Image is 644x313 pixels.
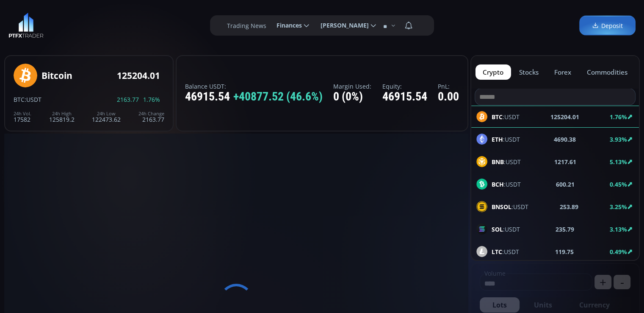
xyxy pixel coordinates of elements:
[547,64,579,80] button: forex
[555,247,574,256] b: 119.75
[492,135,520,144] span: :USDT
[233,90,323,103] span: +40877.52 (46.6%)
[315,17,369,34] span: [PERSON_NAME]
[610,225,627,233] b: 3.13%
[610,248,627,256] b: 0.49%
[492,247,519,256] span: :USDT
[143,96,160,103] span: 1.76%
[49,111,75,123] div: 125819.2
[610,135,627,143] b: 3.93%
[610,203,627,211] b: 3.25%
[271,17,302,34] span: Finances
[92,111,121,123] div: 122473.62
[492,180,521,189] span: :USDT
[512,64,546,80] button: stocks
[92,111,121,116] div: 24h Low
[333,83,371,89] label: Margin Used:
[492,248,502,256] b: LTC
[138,111,164,123] div: 2163.77
[554,135,576,144] b: 4690.38
[492,180,504,188] b: BCH
[49,111,75,116] div: 24h High
[438,90,459,103] div: 0.00
[610,158,627,166] b: 5.13%
[117,96,139,103] span: 2163.77
[438,83,459,89] label: PnL:
[14,111,31,116] div: 24h Vol.
[14,111,31,123] div: 17582
[185,83,323,89] label: Balance USDT:
[560,202,578,211] b: 253.89
[14,95,25,103] span: BTC
[25,95,41,103] span: :USDT
[556,225,574,234] b: 235.79
[475,64,511,80] button: crypto
[492,225,503,233] b: SOL
[333,90,371,103] div: 0 (0%)
[185,90,323,103] div: 46915.54
[382,83,427,89] label: Equity:
[8,13,44,38] img: LOGO
[41,71,72,81] div: Bitcoin
[554,157,576,166] b: 1217.61
[592,21,623,30] span: Deposit
[117,71,160,81] div: 125204.01
[492,135,503,143] b: ETH
[610,180,627,188] b: 0.45%
[492,202,528,211] span: :USDT
[227,21,266,30] label: Trading News
[579,64,635,80] button: commodities
[492,158,504,166] b: BNB
[138,111,164,116] div: 24h Change
[579,16,636,36] a: Deposit
[492,157,521,166] span: :USDT
[492,225,520,234] span: :USDT
[382,90,427,103] div: 46915.54
[556,180,575,189] b: 600.21
[492,203,511,211] b: BNSOL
